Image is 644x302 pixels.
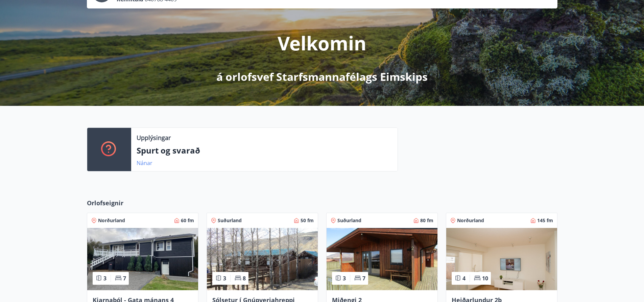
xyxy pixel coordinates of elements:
[87,228,198,290] img: Paella dish
[216,69,428,84] p: á orlofsvef Starfsmannafélags Eimskips
[343,275,346,282] span: 3
[278,30,366,56] p: Velkomin
[223,275,226,282] span: 3
[337,217,361,224] span: Suðurland
[137,133,171,142] p: Upplýsingar
[243,275,246,282] span: 8
[137,159,152,167] a: Nánar
[137,145,392,156] p: Spurt og svarað
[327,228,437,290] img: Paella dish
[123,275,126,282] span: 7
[362,275,365,282] span: 7
[207,228,318,290] img: Paella dish
[537,217,553,224] span: 145 fm
[446,228,557,290] img: Paella dish
[482,275,488,282] span: 10
[181,217,194,224] span: 60 fm
[218,217,242,224] span: Suðurland
[98,217,125,224] span: Norðurland
[462,275,466,282] span: 4
[301,217,314,224] span: 50 fm
[457,217,484,224] span: Norðurland
[103,275,106,282] span: 3
[420,217,433,224] span: 80 fm
[87,199,123,207] span: Orlofseignir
